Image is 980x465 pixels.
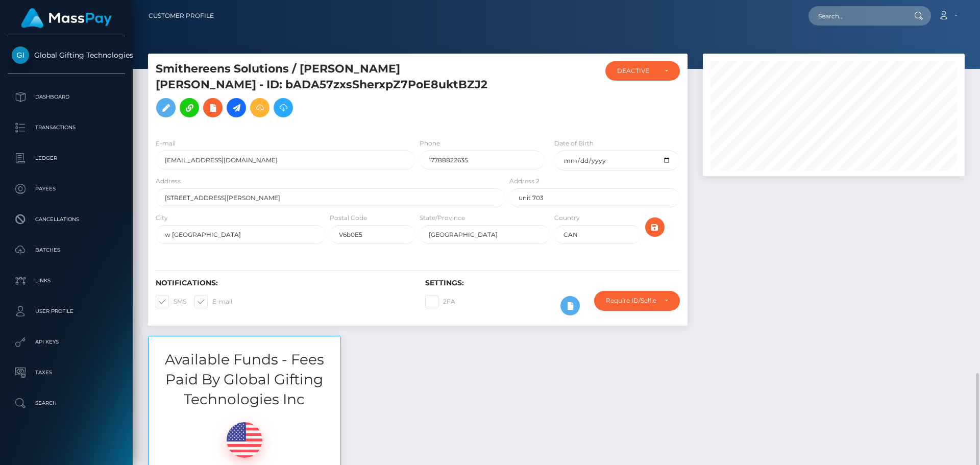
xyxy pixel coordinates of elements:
[21,8,112,28] img: MassPay Logo
[8,360,125,385] a: Taxes
[12,334,121,350] p: API Keys
[156,139,176,148] label: E-mail
[12,151,121,166] p: Ledger
[594,291,680,310] button: Require ID/Selfie Verification
[12,242,121,258] p: Batches
[12,89,121,105] p: Dashboard
[8,115,125,140] a: Transactions
[425,279,679,287] h6: Settings:
[554,213,580,223] label: Country
[156,177,181,186] label: Address
[8,84,125,110] a: Dashboard
[509,177,540,186] label: Address 2
[12,181,121,197] p: Payees
[156,61,500,123] h5: Smithereens Solutions / [PERSON_NAME] [PERSON_NAME] - ID: bADA57zxsSherxpZ7PoE8uktBZJ2
[330,213,367,223] label: Postal Code
[8,207,125,232] a: Cancellations
[12,365,121,380] p: Taxes
[8,329,125,355] a: API Keys
[8,390,125,416] a: Search
[12,120,121,135] p: Transactions
[554,139,594,148] label: Date of Birth
[12,304,121,319] p: User Profile
[8,176,125,202] a: Payees
[156,295,186,308] label: SMS
[606,297,656,305] div: Require ID/Selfie Verification
[194,295,232,308] label: E-mail
[8,145,125,171] a: Ledger
[149,5,214,27] a: Customer Profile
[156,279,410,287] h6: Notifications:
[12,46,29,64] img: Global Gifting Technologies Inc
[617,67,656,75] div: DEACTIVE
[12,273,121,288] p: Links
[12,396,121,411] p: Search
[227,422,262,458] img: USD.png
[227,98,246,117] a: Initiate Payout
[420,213,465,223] label: State/Province
[808,6,904,26] input: Search...
[420,139,440,148] label: Phone
[425,295,455,308] label: 2FA
[605,61,680,81] button: DEACTIVE
[8,237,125,263] a: Batches
[8,268,125,293] a: Links
[8,299,125,324] a: User Profile
[8,51,125,60] span: Global Gifting Technologies Inc
[149,350,340,410] h3: Available Funds - Fees Paid By Global Gifting Technologies Inc
[156,213,168,223] label: City
[12,212,121,227] p: Cancellations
